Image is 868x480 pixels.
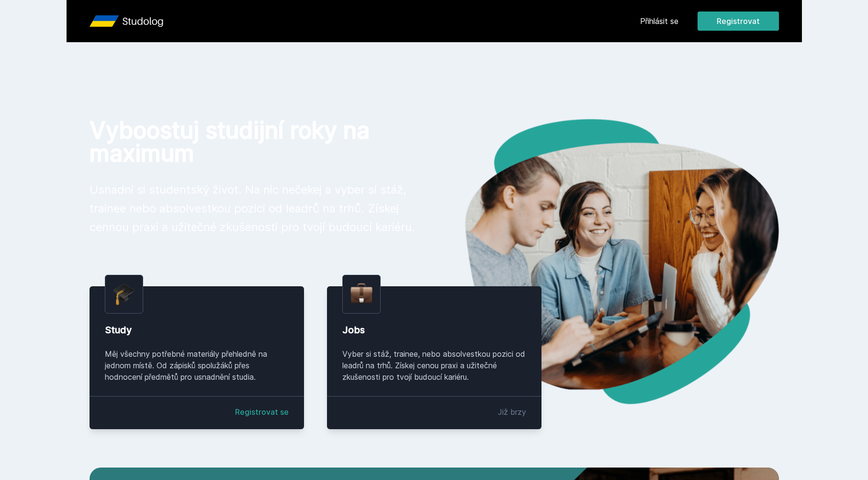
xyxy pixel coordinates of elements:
[113,283,135,305] img: graduation-cap.png
[698,12,779,31] button: Registrovat
[90,180,419,236] p: Usnadni si studentský život. Na nic nečekej a vyber si stáž, trainee nebo absolvestkou pozici od ...
[350,281,372,305] img: briefcase.png
[105,348,289,383] div: Měj všechny potřebné materiály přehledně na jednom místě. Od zápisků spolužáků přes hodnocení pře...
[342,323,526,337] div: Jobs
[498,406,526,418] div: Již brzy
[90,119,419,165] h1: Vyboostuj studijní roky na maximum
[434,119,779,404] img: hero.png
[342,348,526,383] div: Vyber si stáž, trainee, nebo absolvestkou pozici od leadrů na trhů. Získej cenou praxi a užitečné...
[235,406,289,418] a: Registrovat se
[105,323,289,337] div: Study
[640,15,678,27] a: Přihlásit se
